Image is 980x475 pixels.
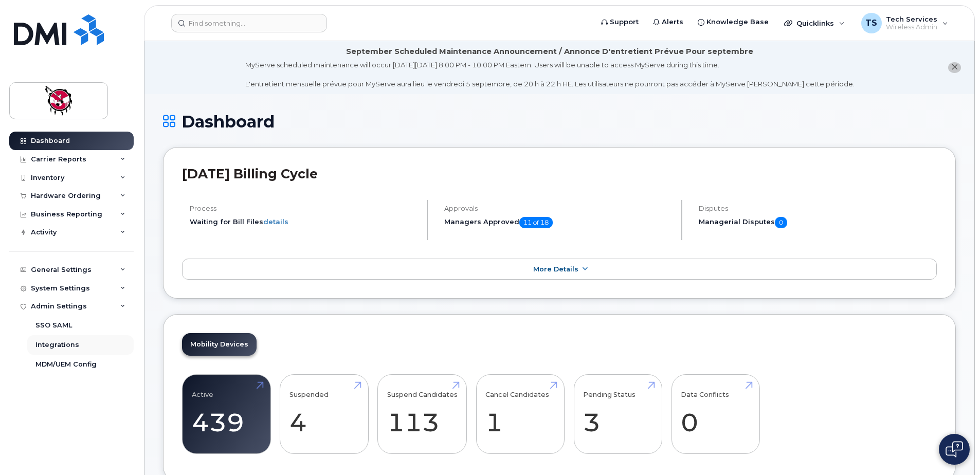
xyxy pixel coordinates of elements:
[387,380,458,448] a: Suspend Candidates 113
[699,205,937,212] h4: Disputes
[245,60,855,89] div: MyServe scheduled maintenance will occur [DATE][DATE] 8:00 PM - 10:00 PM Eastern. Users will be u...
[946,441,963,458] img: Open chat
[192,380,261,448] a: Active 439
[485,380,555,448] a: Cancel Candidates 1
[289,380,359,448] a: Suspended 4
[182,333,257,356] a: Mobility Devices
[346,46,753,57] div: September Scheduled Maintenance Announcement / Annonce D'entretient Prévue Pour septembre
[699,217,937,228] h5: Managerial Disputes
[190,205,418,212] h4: Process
[583,380,652,448] a: Pending Status 3
[681,380,750,448] a: Data Conflicts 0
[163,113,956,131] h1: Dashboard
[948,62,961,73] button: close notification
[519,217,553,228] span: 11 of 18
[190,217,418,227] li: Waiting for Bill Files
[444,217,673,228] h5: Managers Approved
[444,205,673,212] h4: Approvals
[182,166,937,181] h2: [DATE] Billing Cycle
[775,217,787,228] span: 0
[533,265,578,273] span: More Details
[263,217,288,226] a: details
